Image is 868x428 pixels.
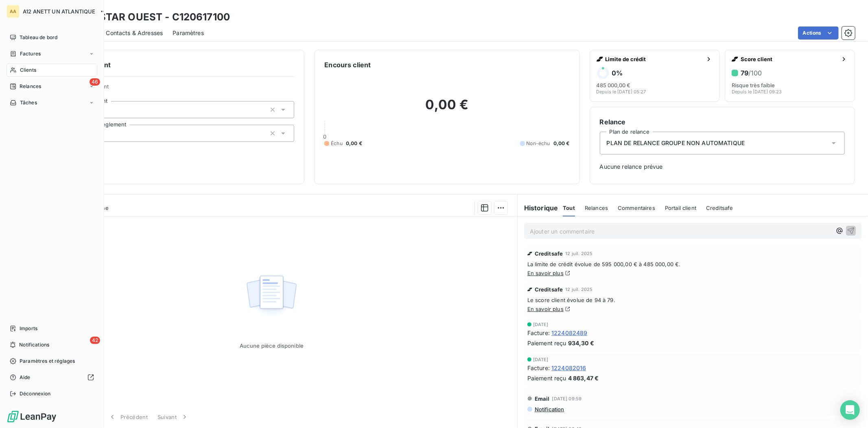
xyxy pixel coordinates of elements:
span: 42 [90,337,100,344]
span: Risque très faible [732,82,775,88]
span: Notifications [19,341,49,349]
span: 934,30 € [568,339,594,347]
button: Score client79/100Risque très faibleDepuis le [DATE] 09:23 [725,50,855,102]
div: AA [7,5,20,18]
span: Creditsafe [535,250,563,257]
span: 4 863,47 € [568,374,599,382]
span: Paramètres [173,29,204,37]
span: 1224082016 [551,364,586,372]
span: [DATE] [533,322,549,327]
span: Paramètres et réglages [20,357,75,365]
span: 12 juil. 2025 [565,251,593,256]
h6: Informations client [49,60,294,70]
span: Depuis le [DATE] 05:27 [597,89,646,94]
span: Paiement reçu [527,339,566,347]
span: Le score client évolue de 94 à 79. [527,297,858,303]
span: /100 [748,69,762,77]
span: Email [535,395,550,402]
img: Logo LeanPay [7,410,57,423]
span: Non-échu [527,140,550,147]
h6: 0 % [612,69,623,77]
span: Tâches [20,99,37,106]
a: Aide [7,371,97,384]
span: [DATE] 09:59 [552,396,582,401]
span: Limite de crédit [606,56,702,62]
span: 0 [323,133,326,140]
span: Échu [331,140,343,147]
img: Empty state [245,271,297,322]
span: Paiement reçu [527,374,566,382]
span: Facture : [527,329,550,337]
span: 12 juil. 2025 [565,287,593,292]
span: 1224082489 [551,329,588,337]
h6: Historique [518,203,558,213]
span: Score client [741,56,837,62]
span: Aucune relance prévue [600,163,845,171]
span: Aucune pièce disponible [240,342,304,349]
span: Relances [585,205,608,211]
span: PLAN DE RELANCE GROUPE NON AUTOMATIQUE [607,139,745,147]
span: Notification [534,406,564,413]
a: En savoir plus [527,270,564,276]
span: Clients [20,66,36,74]
h6: Encours client [324,60,371,70]
span: A12 ANETT UN ATLANTIQUE [23,8,95,15]
h6: Relance [600,117,845,127]
span: Facture : [527,364,550,372]
button: Suivant [153,408,194,426]
span: Creditsafe [535,286,563,293]
span: Imports [20,325,37,332]
span: Creditsafe [706,205,733,211]
span: 0,00 € [553,140,570,147]
span: Factures [20,50,41,57]
span: Déconnexion [20,390,51,397]
span: [DATE] [533,357,549,362]
a: En savoir plus [527,306,564,312]
span: Commentaires [618,205,655,211]
span: La limite de crédit évolue de 595 000,00 € à 485 000,00 €. [527,261,858,267]
span: Depuis le [DATE] 09:23 [732,89,782,94]
span: Propriétés Client [66,83,294,95]
span: Contacts & Adresses [106,29,163,37]
span: 485 000,00 € [597,82,631,88]
span: Tout [563,205,575,211]
span: Tableau de bord [20,34,57,41]
span: Aide [20,374,31,381]
span: 0,00 € [346,140,362,147]
h6: 79 [741,69,762,77]
h3: TECHSTAR OUEST - C120617100 [72,10,230,24]
span: 46 [90,78,100,86]
span: Relances [20,83,41,90]
span: Portail client [665,205,696,211]
button: Actions [798,26,839,40]
h2: 0,00 € [324,97,569,121]
button: Limite de crédit0%485 000,00 €Depuis le [DATE] 05:27 [590,50,720,102]
div: Open Intercom Messenger [840,400,860,420]
button: Précédent [103,408,153,426]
